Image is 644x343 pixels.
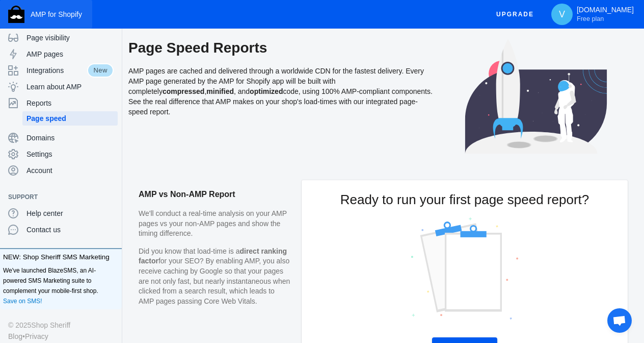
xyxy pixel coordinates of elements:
div: Åben chat [601,302,632,333]
span: Reports [26,98,114,108]
span: Support [8,192,103,202]
span: Learn about AMP [26,82,114,92]
div: © 2025 [8,320,114,331]
a: AMP pages [4,46,118,62]
a: Save on SMS! [3,296,42,306]
span: Help center [26,208,114,218]
a: Account [4,162,118,179]
strong: minified [206,87,234,95]
a: Domains [4,130,118,146]
span: Account [26,165,114,176]
p: We'll conduct a real-time analysis on your AMP pages vs your non-AMP pages and show the timing di... [139,209,291,239]
button: Add a sales channel [103,195,120,199]
strong: optimized [250,87,283,95]
h2: Ready to run your first page speed report? [312,190,618,209]
span: AMP for Shopify [31,10,82,18]
span: Upgrade [496,5,534,23]
a: Page visibility [4,30,118,46]
a: Page speed [22,111,118,126]
a: Contact us [4,222,118,238]
span: Settings [26,149,114,159]
a: Blog [8,331,22,342]
h2: Page Speed Reports [128,39,434,57]
h2: AMP vs Non-AMP Report [139,180,291,209]
a: Learn about AMP [4,79,118,95]
button: Upgrade [488,5,542,24]
span: Page visibility [26,33,114,43]
a: Settings [4,146,118,162]
strong: compressed [163,87,204,95]
span: AMP pages [26,49,114,59]
a: Privacy [25,331,48,342]
p: Did you know that load-time is a for your SEO? By enabling AMP, you also receive caching by Googl... [139,247,291,307]
span: New [87,63,114,78]
a: Reports [4,95,118,111]
div: • [8,331,114,342]
span: Domains [26,133,114,143]
a: IntegrationsNew [4,62,118,79]
span: Free plan [577,15,604,23]
a: Shop Sheriff [31,320,70,331]
span: Integrations [26,65,87,76]
p: [DOMAIN_NAME] [577,6,634,23]
img: Shop Sheriff Logo [8,6,24,23]
span: Page speed [26,113,114,124]
div: AMP pages are cached and delivered through a worldwide CDN for the fastest delivery. Every AMP pa... [128,39,434,164]
span: V [557,9,567,19]
span: Contact us [26,225,114,235]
